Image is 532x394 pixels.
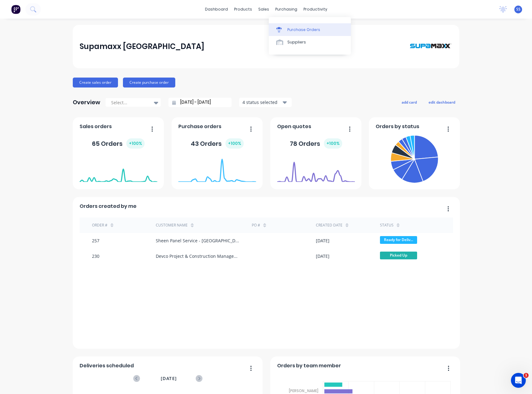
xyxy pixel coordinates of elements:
[92,138,145,149] div: 65 Orders
[92,237,99,244] div: 257
[126,138,145,149] div: + 100 %
[324,138,342,149] div: + 100 %
[225,138,244,149] div: + 100 %
[80,362,134,369] span: Deliveries scheduled
[156,253,239,259] div: Devco Project & Construction Management
[73,78,118,87] button: Create sales order
[380,252,417,259] span: Picked Up
[255,5,272,14] div: sales
[156,222,188,228] div: Customer Name
[252,222,260,228] div: PO #
[425,98,459,106] button: edit dashboard
[516,7,521,12] span: SS
[178,123,221,130] span: Purchase orders
[289,388,318,393] tspan: [PERSON_NAME]
[161,375,177,382] span: [DATE]
[524,373,529,378] span: 1
[73,96,100,109] div: Overview
[156,237,239,244] div: Sheen Panel Service - [GEOGRAPHIC_DATA]
[511,373,526,388] iframe: Intercom live chat
[409,31,452,62] img: Supamaxx Australia
[277,362,341,369] span: Orders by team member
[287,27,320,33] div: Purchase Orders
[272,5,300,14] div: purchasing
[92,222,107,228] div: Order #
[316,253,329,259] div: [DATE]
[380,222,394,228] div: status
[376,123,419,130] span: Orders by status
[316,237,329,244] div: [DATE]
[269,36,351,48] a: Suppliers
[202,5,231,14] a: dashboard
[231,5,255,14] div: products
[398,98,421,106] button: add card
[316,222,342,228] div: Created date
[242,99,281,105] div: 4 status selected
[80,40,204,53] div: Supamaxx [GEOGRAPHIC_DATA]
[290,138,342,149] div: 78 Orders
[80,123,112,130] span: Sales orders
[287,39,306,45] div: Suppliers
[277,123,311,130] span: Open quotes
[380,236,417,244] span: Ready for Deliv...
[191,138,244,149] div: 43 Orders
[92,253,99,259] div: 230
[269,23,351,36] a: Purchase Orders
[300,5,330,14] div: productivity
[123,78,175,87] button: Create purchase order
[239,98,292,107] button: 4 status selected
[11,5,20,14] img: Factory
